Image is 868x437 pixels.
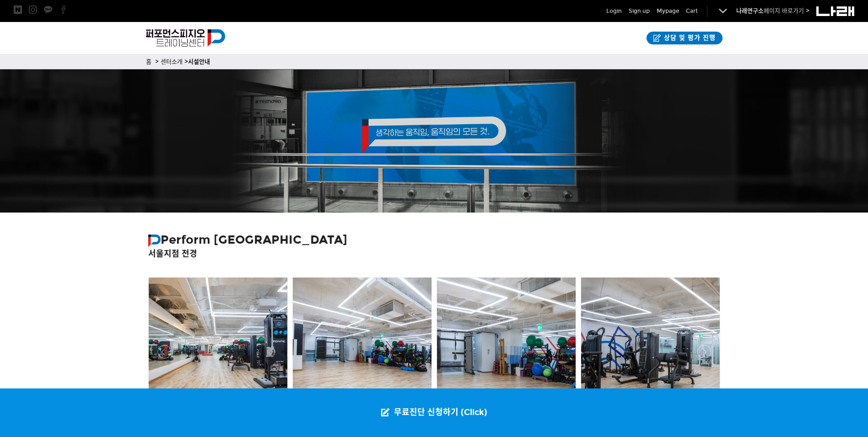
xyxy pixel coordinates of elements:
a: Mypage [657,6,679,16]
strong: 서울지점 전경 [148,249,197,259]
img: 퍼포먼스피지오 심볼 로고 [148,235,161,247]
a: Login [606,6,622,16]
a: Cart [686,6,698,16]
strong: 시설안내 [188,58,210,66]
a: 나래연구소페이지 바로가기 > [736,7,809,15]
p: 홈 > 센터소개 > [146,57,722,67]
strong: Perform [GEOGRAPHIC_DATA] [148,232,347,247]
span: 상담 및 평가 진행 [661,33,716,43]
a: 상담 및 평가 진행 [647,32,722,44]
strong: 나래연구소 [736,7,764,15]
a: Sign up [629,6,650,16]
a: 무료진단 신청하기 (Click) [372,388,496,437]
